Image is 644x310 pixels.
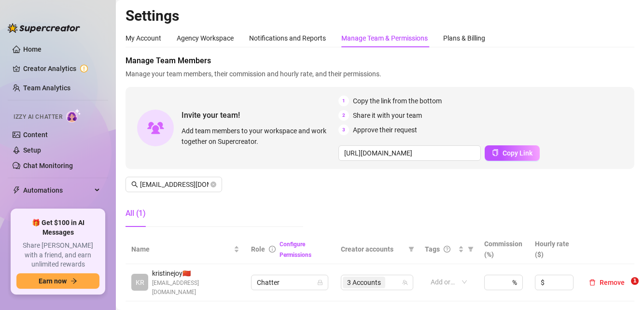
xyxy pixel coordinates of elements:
[131,244,232,254] span: Name
[126,69,634,79] span: Manage your team members, their commission and hourly rate, and their permissions.
[353,125,417,135] span: Approve their request
[23,84,70,92] a: Team Analytics
[66,109,81,123] img: AI Chatter
[631,277,639,285] span: 1
[23,45,42,53] a: Home
[39,277,67,285] span: Earn now
[468,246,474,252] span: filter
[251,245,265,253] span: Role
[347,277,381,288] span: 3 Accounts
[341,33,428,43] div: Manage Team & Permissions
[23,131,48,139] a: Content
[182,126,335,147] span: Add team members to your workspace and work together on Supercreator.
[585,277,629,288] button: Remove
[280,241,311,258] a: Configure Permissions
[8,23,80,33] img: logo-BBDzfeDw.svg
[353,96,442,106] span: Copy the link from the bottom
[338,96,349,106] span: 1
[182,109,338,121] span: Invite your team!
[16,273,99,289] button: Earn nowarrow-right
[338,110,349,121] span: 2
[126,7,634,25] h2: Settings
[466,242,476,256] span: filter
[70,278,77,284] span: arrow-right
[443,33,485,43] div: Plans & Billing
[257,275,322,290] span: Chatter
[338,125,349,135] span: 3
[343,277,385,288] span: 3 Accounts
[317,280,323,285] span: lock
[249,33,326,43] div: Notifications and Reports
[444,246,450,253] span: question-circle
[23,146,41,154] a: Setup
[126,208,146,219] div: All (1)
[269,246,276,253] span: info-circle
[14,113,62,122] span: Izzy AI Chatter
[425,244,440,254] span: Tags
[406,242,416,256] span: filter
[402,280,408,285] span: team
[23,162,73,169] a: Chat Monitoring
[126,55,634,67] span: Manage Team Members
[478,235,529,264] th: Commission (%)
[140,179,209,190] input: Search members
[529,235,579,264] th: Hourly rate ($)
[485,145,540,161] button: Copy Link
[152,279,239,297] span: [EMAIL_ADDRESS][DOMAIN_NAME]
[126,235,245,264] th: Name
[136,277,144,288] span: KR
[23,183,92,198] span: Automations
[131,181,138,188] span: search
[492,149,499,156] span: copy
[152,268,239,279] span: kristinejoy 🇨🇳
[16,218,99,237] span: 🎁 Get $100 in AI Messages
[353,110,422,121] span: Share it with your team
[16,241,99,269] span: Share [PERSON_NAME] with a friend, and earn unlimited rewards
[177,33,234,43] div: Agency Workspace
[611,277,634,300] iframe: Intercom live chat
[600,279,625,286] span: Remove
[210,182,216,187] button: close-circle
[341,244,405,254] span: Creator accounts
[23,61,100,76] a: Creator Analytics exclamation-circle
[408,246,414,252] span: filter
[23,202,92,217] span: Chat Copilot
[126,33,161,43] div: My Account
[503,149,532,157] span: Copy Link
[589,279,596,286] span: delete
[13,186,20,194] span: thunderbolt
